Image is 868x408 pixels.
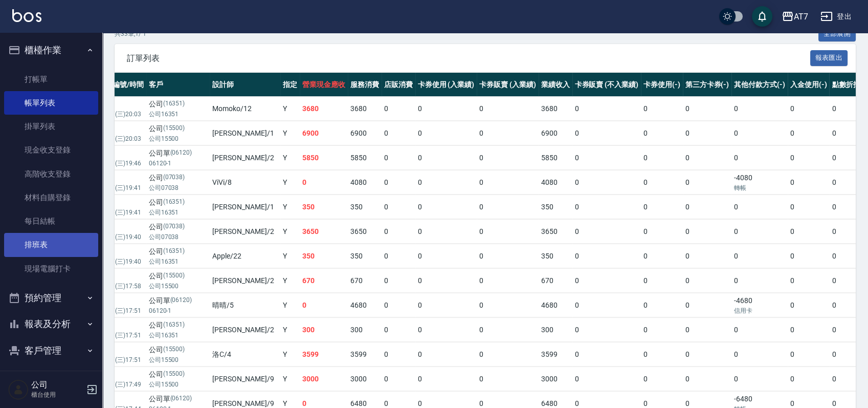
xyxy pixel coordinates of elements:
th: 營業現金應收 [300,73,348,97]
td: 5850 [300,146,348,170]
p: 公司15500 [149,134,208,143]
p: 公司07038 [149,232,208,242]
td: 0 [683,342,732,367]
td: 0 [683,146,732,170]
div: 公司 [149,369,208,380]
td: 6900 [348,121,382,145]
td: 3680 [539,97,572,121]
td: #30 [96,195,146,219]
td: 3000 [348,367,382,391]
p: 09/17 (三) 19:41 [98,208,144,217]
p: 09/17 (三) 17:51 [98,355,144,364]
th: 指定 [280,73,300,97]
td: 0 [683,318,732,342]
p: 公司15500 [149,380,208,389]
td: 0 [415,97,477,121]
td: 0 [382,220,415,244]
td: 0 [572,220,641,244]
td: 0 [788,220,830,244]
td: 0 [572,121,641,145]
div: 公司 [149,320,208,331]
td: Y [280,244,300,268]
td: 3680 [300,97,348,121]
td: 3650 [539,220,572,244]
td: 3650 [300,220,348,244]
td: #27 [96,269,146,293]
td: 6900 [300,121,348,145]
td: 3000 [300,367,348,391]
div: 公司 [149,222,208,232]
td: 0 [788,244,830,268]
td: 0 [641,244,683,268]
td: 0 [477,195,539,219]
div: 公司 [149,173,208,183]
a: 材料自購登錄 [4,186,98,209]
td: 0 [477,170,539,195]
td: 0 [382,244,415,268]
td: Y [280,367,300,391]
th: 客戶 [146,73,210,97]
td: 0 [641,97,683,121]
td: 3680 [348,97,382,121]
td: 0 [477,269,539,293]
td: 0 [477,318,539,342]
td: 0 [382,293,415,317]
button: 登出 [816,7,856,26]
td: 0 [731,318,788,342]
span: 訂單列表 [127,53,810,63]
td: 0 [641,220,683,244]
a: 打帳單 [4,68,98,91]
td: #31 [96,170,146,195]
td: 0 [415,146,477,170]
td: 670 [539,269,572,293]
img: Logo [12,9,41,22]
td: 0 [731,367,788,391]
td: Apple /22 [210,244,280,268]
a: 帳單列表 [4,91,98,115]
td: 300 [348,318,382,342]
p: (15500) [163,123,185,134]
p: 公司16351 [149,331,208,340]
div: 公司 [149,123,208,134]
td: Y [280,269,300,293]
th: 卡券使用 (入業績) [415,73,477,97]
td: 0 [477,244,539,268]
td: 0 [641,342,683,367]
td: 0 [477,220,539,244]
td: 0 [572,269,641,293]
td: 0 [415,195,477,219]
div: 公司 [149,271,208,282]
th: 服務消費 [348,73,382,97]
td: #32 [96,146,146,170]
td: #28 [96,244,146,268]
td: 0 [683,195,732,219]
th: 其他付款方式(-) [731,73,788,97]
button: 報表匯出 [810,50,848,66]
td: 0 [572,195,641,219]
td: 0 [382,269,415,293]
td: 0 [415,367,477,391]
td: 350 [300,244,348,268]
p: (06120) [170,295,192,306]
td: ViVi /8 [210,170,280,195]
td: 3599 [348,342,382,367]
td: 350 [348,244,382,268]
td: #23 [96,367,146,391]
td: Y [280,293,300,317]
p: 09/17 (三) 19:46 [98,159,144,168]
td: 0 [788,342,830,367]
td: 0 [477,121,539,145]
td: 0 [683,121,732,145]
td: 3000 [539,367,572,391]
td: 0 [477,293,539,317]
a: 現金收支登錄 [4,138,98,162]
p: (16351) [163,246,185,257]
td: 0 [683,244,732,268]
td: 0 [300,293,348,317]
td: Y [280,342,300,367]
td: 0 [788,269,830,293]
td: 晴晴 /5 [210,293,280,317]
div: 公司單 [149,394,208,404]
td: 300 [300,318,348,342]
td: 0 [683,97,732,121]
